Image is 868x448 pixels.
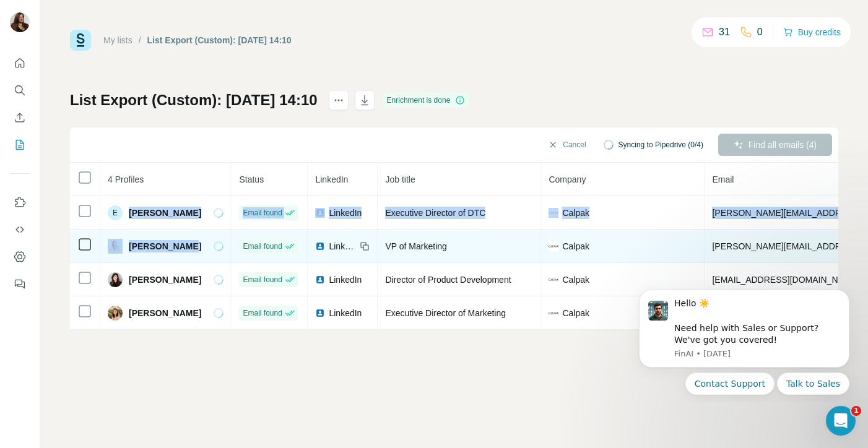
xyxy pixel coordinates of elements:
span: VP of Marketing [385,241,446,251]
span: Status [239,174,264,184]
span: Calpak [562,274,589,286]
span: [PERSON_NAME] [129,307,201,319]
span: [PERSON_NAME] [129,207,201,219]
button: Feedback [10,273,30,295]
span: [PERSON_NAME] [129,240,201,252]
span: LinkedIn [329,307,362,319]
span: Calpak [562,307,589,319]
img: LinkedIn logo [315,241,325,251]
img: Surfe Logo [70,30,91,51]
span: [PERSON_NAME] [129,274,201,286]
a: My lists [103,35,132,45]
button: Search [10,79,30,101]
img: Avatar [10,12,30,32]
span: Executive Director of DTC [385,208,485,218]
button: Enrich CSV [10,106,30,129]
li: / [139,34,141,46]
img: LinkedIn logo [315,275,325,285]
span: Company [549,174,586,184]
span: LinkedIn [315,174,348,184]
p: 31 [719,25,730,40]
span: LinkedIn [329,274,362,286]
button: Use Surfe API [10,218,30,241]
iframe: Intercom live chat [826,406,856,436]
span: Job title [385,174,415,184]
div: E [108,205,123,220]
div: Enrichment is done [383,93,469,108]
span: 4 Profiles [108,174,144,184]
p: 0 [757,25,763,40]
span: [EMAIL_ADDRESS][DOMAIN_NAME] [712,275,859,285]
span: Calpak [562,240,589,252]
span: Email found [243,274,282,285]
img: Avatar [108,272,123,287]
div: List Export (Custom): [DATE] 14:10 [147,34,292,46]
span: Calpak [562,207,589,219]
img: company-logo [549,275,558,285]
button: Dashboard [10,246,30,268]
span: 1 [851,406,861,416]
img: Avatar [108,239,123,254]
h1: List Export (Custom): [DATE] 14:10 [70,90,318,110]
button: actions [329,90,349,110]
span: Email found [243,241,282,252]
img: company-logo [549,208,558,218]
span: Executive Director of Marketing [385,308,506,318]
button: Buy credits [783,24,841,41]
img: Avatar [108,306,123,321]
button: Use Surfe on LinkedIn [10,191,30,213]
iframe: Intercom notifications message [620,278,868,402]
img: LinkedIn logo [315,208,325,218]
span: Director of Product Development [385,275,511,285]
span: Email found [243,207,282,218]
button: Cancel [539,134,594,156]
img: company-logo [549,308,558,318]
img: company-logo [549,241,558,251]
span: LinkedIn [329,207,362,219]
span: Email found [243,308,282,319]
span: Email [712,174,734,184]
span: LinkedIn [329,240,356,252]
img: LinkedIn logo [315,308,325,318]
span: Syncing to Pipedrive (0/4) [618,139,703,150]
button: Quick start [10,52,30,74]
button: My lists [10,134,30,156]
